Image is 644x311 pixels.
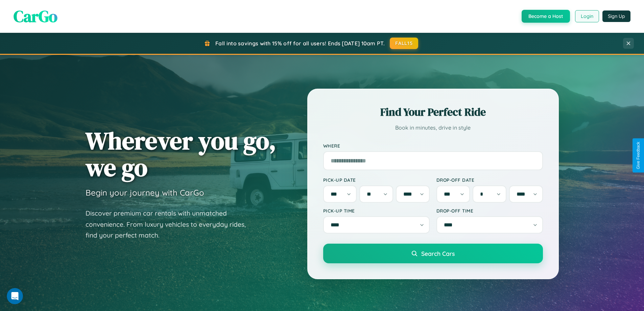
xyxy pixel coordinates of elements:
label: Drop-off Time [436,208,543,214]
p: Book in minutes, drive in style [323,123,543,133]
span: CarGo [14,5,57,27]
iframe: Intercom live chat [7,288,23,304]
label: Pick-up Time [323,208,430,214]
button: Become a Host [522,10,570,23]
span: Search Cars [421,250,455,257]
button: Search Cars [323,244,543,263]
label: Pick-up Date [323,177,430,183]
label: Drop-off Date [436,177,543,183]
button: FALL15 [390,38,418,49]
h1: Wherever you go, we go [86,127,276,181]
div: Give Feedback [636,142,641,169]
button: Sign Up [602,10,630,22]
span: Fall into savings with 15% off for all users! Ends [DATE] 10am PT. [215,40,385,47]
h3: Begin your journey with CarGo [86,187,204,198]
h2: Find Your Perfect Ride [323,105,543,119]
label: Where [323,143,543,149]
p: Discover premium car rentals with unmatched convenience. From luxury vehicles to everyday rides, ... [86,208,255,241]
button: Login [575,10,599,22]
